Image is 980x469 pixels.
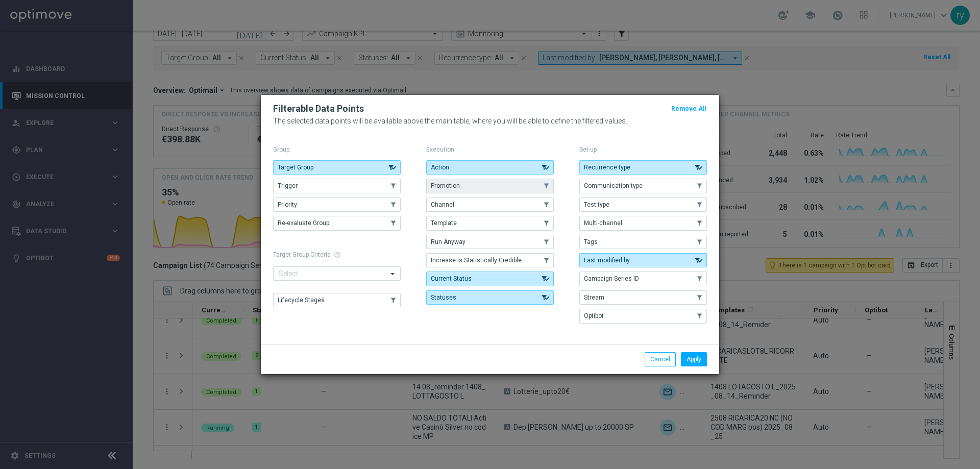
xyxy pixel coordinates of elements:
[426,235,554,249] button: Run Anyway
[431,219,457,227] span: Template
[579,235,707,249] button: Tags
[645,352,676,366] button: Cancel
[431,164,449,171] span: Action
[584,238,598,245] span: Tags
[426,253,554,267] button: Increase Is Statistically Credible
[273,216,401,230] button: Re-evaluate Group
[426,290,554,305] button: Statuses
[431,257,522,264] span: Increase Is Statistically Credible
[584,312,604,319] span: Optibot
[579,145,707,154] p: Set-up
[278,182,298,189] span: Trigger
[426,179,554,193] button: Promotion
[579,271,707,286] button: Campaign Series ID
[584,201,609,208] span: Test type
[579,179,707,193] button: Communication type
[426,271,554,286] button: Current Status
[670,103,707,114] button: Remove All
[431,182,460,189] span: Promotion
[273,179,401,193] button: Trigger
[584,275,639,282] span: Campaign Series ID
[273,251,401,258] h1: Target Group Criteria
[273,117,707,125] p: The selected data points will be available above the main table, where you will be able to define...
[584,294,604,301] span: Stream
[431,275,472,282] span: Current Status
[278,164,313,171] span: Target Group
[273,103,364,115] h2: Filterable Data Points
[431,201,454,208] span: Channel
[584,257,630,264] span: Last modified by
[273,160,401,175] button: Target Group
[584,219,622,227] span: Multi-channel
[579,290,707,305] button: Stream
[579,198,707,212] button: Test type
[579,309,707,323] button: Optibot
[426,145,554,154] p: Execution
[584,164,630,171] span: Recurrence type
[278,201,297,208] span: Priority
[426,216,554,230] button: Template
[273,293,401,307] button: Lifecycle Stages
[334,251,341,258] span: help_outline
[579,160,707,175] button: Recurrence type
[579,216,707,230] button: Multi-channel
[579,253,707,267] button: Last modified by
[426,160,554,175] button: Action
[278,297,325,304] span: Lifecycle Stages
[273,145,401,154] p: Group
[431,294,456,301] span: Statuses
[584,182,643,189] span: Communication type
[426,198,554,212] button: Channel
[431,238,465,245] span: Run Anyway
[278,219,329,227] span: Re-evaluate Group
[681,352,707,366] button: Apply
[273,198,401,212] button: Priority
